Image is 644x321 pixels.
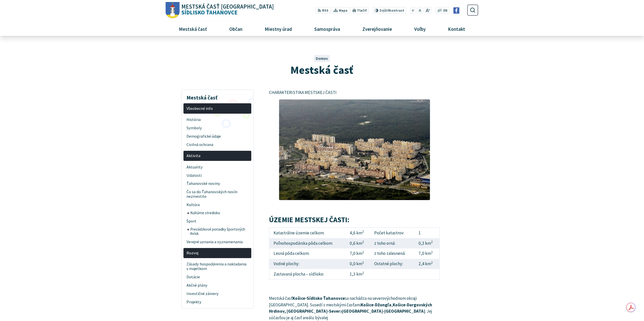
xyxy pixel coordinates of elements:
a: Rozvoj [183,248,251,258]
span: ÚZEMIE MESTSKEJ ČASTI: [269,215,349,224]
span: Zvýšiť [379,8,389,13]
span: Šport [186,217,248,225]
strong: [GEOGRAPHIC_DATA]-[GEOGRAPHIC_DATA] [342,308,425,314]
span: Všeobecné info [186,104,248,113]
span: Mestská časť [GEOGRAPHIC_DATA] [181,4,274,10]
span: kontrast [379,9,404,13]
a: Ťahanovské noviny [183,180,251,188]
span: Mestská časť [290,63,353,77]
td: 0,0 km [346,259,370,269]
button: Nastaviť pôvodnú veľkosť písma [417,7,423,14]
span: Rozvoj [186,249,248,257]
img: Prejsť na domovskú stránku [166,2,180,18]
a: Šport [183,217,251,225]
td: 1,3 km [346,269,370,280]
a: Aktuality [183,163,251,171]
span: Kultúrne stredisko [190,209,248,217]
a: Verejné uznania a vyznamenania [183,238,251,246]
a: Občan [220,22,252,36]
td: 1 [415,228,440,238]
a: Všeobecné info [183,103,251,114]
a: Projekty [183,298,251,306]
td: 7,0 km [415,249,440,259]
a: Civilná ochrana [183,140,251,149]
td: 0,6 km [346,238,370,249]
span: Kontakt [446,22,467,36]
a: Dotácie [183,273,251,281]
td: Lesná pôda celkom: [269,249,346,259]
span: Verejné uznania a vyznamenania [186,238,248,246]
span: Prevádzkové poriadky športových ihrísk [190,225,248,238]
button: Zvýšiťkontrast [372,7,406,14]
a: Čo sa do Ťahanovských novín nezmestilo [183,188,251,201]
strong: Košice-Džungľa [361,302,391,308]
a: Kultúrne stredisko [188,209,252,217]
span: Mestská časť [177,22,209,36]
a: Kontakt [439,22,474,36]
span: Aktivita [186,152,248,160]
a: Kultúra [183,201,251,209]
td: 4,6 km [346,228,370,238]
a: EN [442,8,449,13]
a: Udalosti [183,171,251,180]
a: Zverejňovanie [353,22,401,36]
span: Čo sa do Ťahanovských novín nezmestilo [186,188,248,201]
span: Symboly [186,124,248,132]
span: Akčné plány [186,281,248,289]
a: Zásady hospodárenia a nakladania s majetkom [183,260,251,273]
a: Investičné zámery [183,289,251,298]
span: Tlačiť [357,9,367,13]
sup: 2 [431,250,432,254]
a: Mestská časť [170,22,216,36]
a: Akčné plány [183,281,251,289]
a: História [183,115,251,124]
a: Demografické údaje [183,132,251,140]
span: Voľby [412,22,428,36]
span: Miestny úrad [263,22,294,36]
sup: 2 [431,240,432,244]
td: 0,3 km [415,238,440,249]
span: Samospráva [312,22,342,36]
td: Ostatné plochy: [370,259,415,269]
span: Civilná ochrana [186,140,248,149]
span: Sídlisko Ťahanovce [180,4,274,15]
button: Zväčšiť veľkosť písma [424,7,431,14]
td: z toho zalesnená: [370,249,415,259]
img: Prejsť na Facebook stránku [453,7,460,14]
span: Investičné zámery [186,289,248,298]
span: Občan [227,22,244,36]
a: Symboly [183,124,251,132]
span: Dotácie [186,273,248,281]
td: Počet katastrov: [370,228,415,238]
span: História [186,115,248,124]
sup: 2 [362,229,364,233]
td: Katastrálne územie celkom: [269,228,346,238]
span: Ťahanovské noviny [186,180,248,188]
span: Zásady hospodárenia a nakladania s majetkom [186,260,248,273]
sup: 2 [362,240,364,244]
a: Prevádzkové poriadky športových ihrísk [188,225,252,238]
td: Vodné plochy: [269,259,346,269]
td: Zastavaná plocha – sídlisko: [269,269,346,280]
sup: 2 [362,271,364,275]
p: CHARAKTERISTIKA MESTSKEJ ČASTI [269,89,440,96]
button: Zmenšiť veľkosť písma [410,7,416,14]
td: Poľnohospodárska pôda celkom: [269,238,346,249]
td: 2,4 km [415,259,440,269]
button: Tlačiť [350,7,369,14]
a: Domov [316,56,328,61]
span: Demografické údaje [186,132,248,140]
h3: Mestská časť [183,91,251,102]
span: Mapa [339,8,347,13]
a: Samospráva [305,22,349,36]
span: Aktuality [186,163,248,171]
td: 7,0 km [346,249,370,259]
sup: 2 [362,250,364,254]
td: z toho orná: [370,238,415,249]
a: RSS [316,7,330,14]
a: Aktivita [183,151,251,161]
span: EN [443,8,447,13]
a: Miestny úrad [255,22,301,36]
span: RSS [322,8,328,13]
